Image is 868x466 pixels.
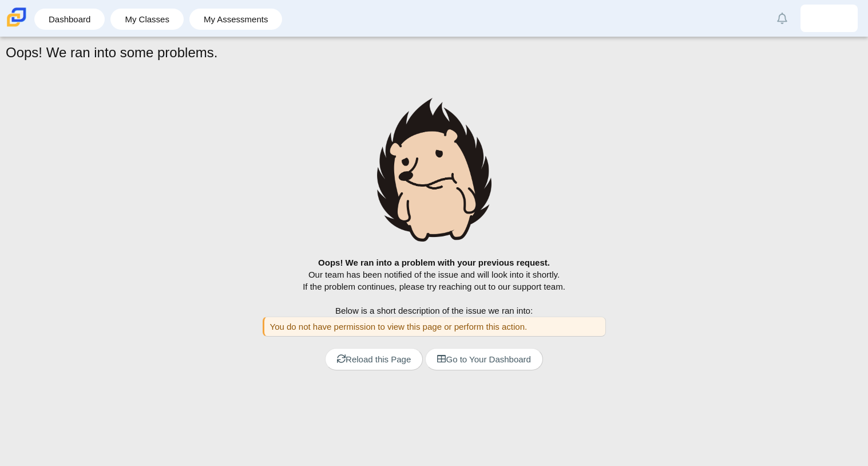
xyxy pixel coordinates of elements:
[325,348,423,370] a: Reload this Page
[5,5,29,29] img: Carmen School of Science & Technology
[5,21,29,31] a: Carmen School of Science & Technology
[11,256,857,394] div: Our team has been notified of the issue and will look into it shortly. If the problem continues, ...
[425,348,542,370] a: Go to Your Dashboard
[770,6,795,31] a: Alerts
[377,98,492,242] img: hedgehog-sad-large.png
[820,9,838,27] img: nicholas.carter.jMQoYh
[800,5,858,32] a: nicholas.carter.jMQoYh
[40,9,99,30] a: Dashboard
[318,258,550,267] b: Oops! We ran into a problem with your previous request.
[195,9,277,30] a: My Assessments
[116,9,178,30] a: My Classes
[6,43,217,62] h1: Oops! We ran into some problems.
[263,317,606,337] div: You do not have permission to view this page or perform this action.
